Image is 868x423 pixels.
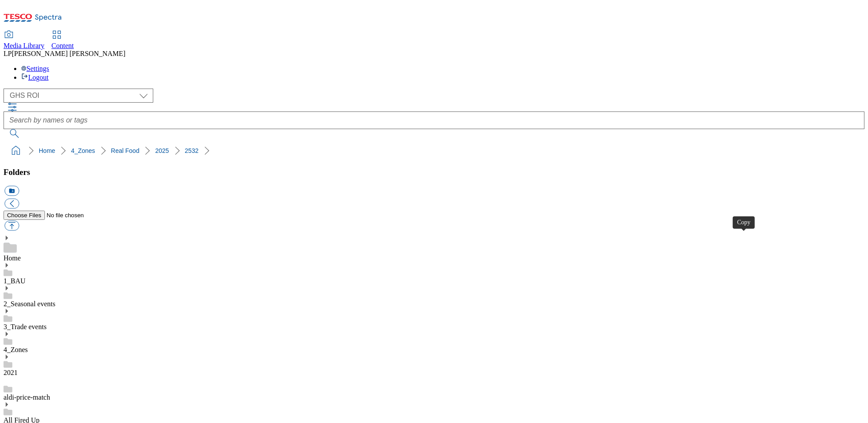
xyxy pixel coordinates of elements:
a: 4_Zones [71,147,95,154]
a: Content [52,31,74,50]
input: Search by names or tags [4,111,864,129]
a: 2532 [185,147,199,154]
a: Real Food [111,147,140,154]
a: 2025 [155,147,169,154]
a: 4_Zones [4,346,28,353]
a: 2_Seasonal events [4,300,55,308]
h3: Folders [4,167,864,177]
span: LP [4,50,12,57]
nav: breadcrumb [4,142,864,159]
a: home [9,144,23,158]
span: Content [52,42,74,49]
span: [PERSON_NAME] [PERSON_NAME] [12,50,126,57]
a: aldi-price-match [4,393,50,401]
a: Home [4,254,21,262]
a: 2021 [4,369,18,376]
span: Media Library [4,42,44,49]
a: Settings [21,65,49,72]
a: Logout [21,74,48,81]
a: 3_Trade events [4,323,47,330]
a: Home [39,147,55,154]
a: 1_BAU [4,277,26,285]
a: Media Library [4,31,44,50]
